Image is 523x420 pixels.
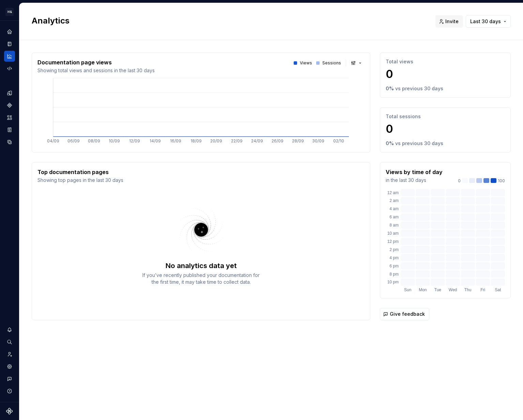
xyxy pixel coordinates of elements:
a: Invite team [4,349,15,360]
div: No analytics data yet [166,261,237,270]
p: Documentation page views [37,58,155,66]
a: Home [4,26,15,37]
tspan: 06/09 [67,138,80,143]
text: 8 am [389,223,399,228]
div: If you’ve recently published your documentation for the first time, it may take time to collect d... [140,272,262,285]
tspan: 18/09 [190,138,202,143]
text: 10 pm [387,280,399,284]
text: 6 pm [389,264,399,268]
p: 0 [386,67,505,81]
text: 10 am [387,231,399,236]
tspan: 02/10 [333,138,344,143]
p: Top documentation pages [37,168,123,176]
text: Mon [419,287,427,292]
tspan: 26/09 [272,138,283,143]
tspan: 08/09 [88,138,100,143]
button: Contact support [4,373,15,384]
tspan: 24/09 [251,138,263,143]
tspan: 20/09 [210,138,222,143]
button: Invite [435,15,463,28]
tspan: 14/09 [150,138,161,143]
p: 0 % [386,140,394,147]
p: in the last 30 days [386,177,443,184]
p: 0 [458,178,461,184]
p: 0 % [386,85,394,92]
text: Wed [449,287,457,292]
tspan: 30/09 [312,138,324,143]
button: Search ⌘K [4,337,15,347]
text: 2 pm [389,247,399,252]
span: Invite [445,18,459,25]
p: Total sessions [386,113,505,120]
text: 12 am [387,190,399,195]
a: Components [4,100,15,111]
p: Showing total views and sessions in the last 30 days [37,67,155,74]
tspan: 22/09 [231,138,243,143]
button: H& [1,4,18,19]
span: Give feedback [390,311,425,317]
text: Thu [464,287,472,292]
text: 4 am [389,206,399,211]
text: Sun [404,287,411,292]
text: 4 pm [389,255,399,260]
text: 2 am [389,198,399,203]
div: 100 [458,178,505,184]
button: Notifications [4,324,15,335]
a: Assets [4,112,15,123]
text: Tue [434,287,442,292]
p: vs previous 30 days [395,140,443,147]
a: Settings [4,361,15,372]
a: Design tokens [4,88,15,98]
svg: Supernova Logo [6,408,13,415]
a: Data sources [4,137,15,147]
button: Give feedback [380,308,429,320]
tspan: 04/09 [47,138,59,143]
a: Analytics [4,51,15,62]
p: Total views [386,58,505,65]
span: Last 30 days [470,18,501,25]
p: Views [300,60,312,66]
tspan: 16/09 [170,138,181,143]
p: Showing top pages in the last 30 days [37,177,123,184]
text: 8 pm [389,272,399,277]
a: Code automation [4,63,15,74]
text: 6 am [389,215,399,219]
p: Views by time of day [386,168,443,176]
tspan: 28/09 [292,138,304,143]
p: 0 [386,122,505,136]
a: Storybook stories [4,124,15,135]
h2: Analytics [32,15,427,26]
p: Sessions [322,60,341,66]
text: Fri [480,287,485,292]
tspan: 12/09 [129,138,140,143]
text: Sat [495,287,501,292]
tspan: 10/09 [109,138,120,143]
div: H& [5,8,14,16]
a: Documentation [4,38,15,49]
button: Last 30 days [466,15,511,28]
text: 12 pm [387,239,399,244]
p: vs previous 30 days [395,85,443,92]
